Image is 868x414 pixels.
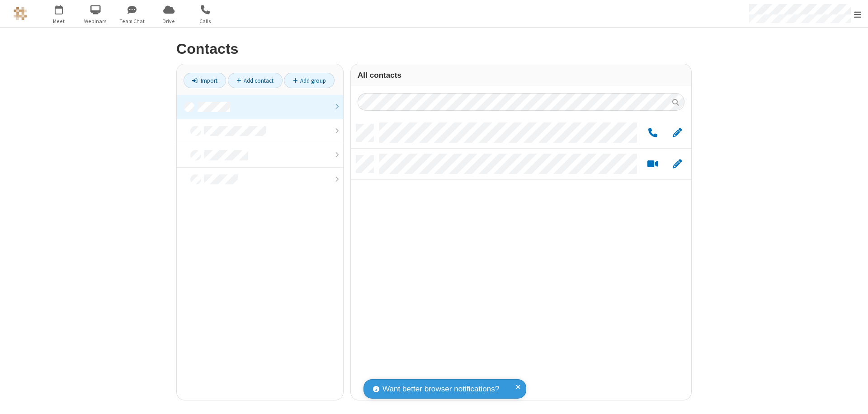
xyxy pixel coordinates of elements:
button: Edit [668,159,686,170]
div: grid [351,118,691,400]
a: Add contact [228,73,283,88]
span: Meet [42,17,76,25]
button: Call by phone [644,127,661,139]
h2: Contacts [176,41,692,57]
span: Drive [152,17,186,25]
a: Add group [284,73,335,88]
span: Webinars [79,17,113,25]
h3: All contacts [358,71,684,80]
span: Want better browser notifications? [382,383,499,395]
span: Calls [189,17,222,25]
button: Edit [668,127,686,139]
button: Start a video meeting [644,159,661,170]
span: Team Chat [115,17,149,25]
a: Import [184,73,226,88]
img: QA Selenium DO NOT DELETE OR CHANGE [14,7,27,20]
